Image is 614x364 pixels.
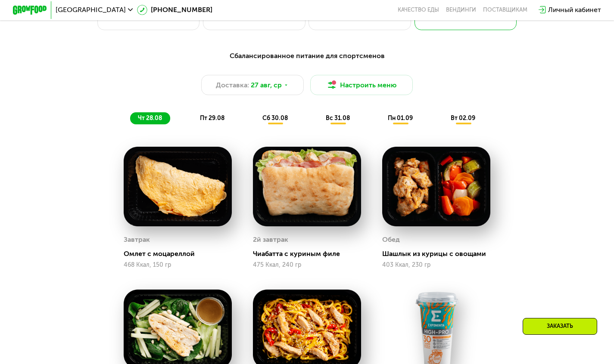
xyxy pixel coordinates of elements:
[253,233,288,246] div: 2й завтрак
[253,262,361,268] div: 475 Ккал, 240 гр
[55,51,560,62] div: Сбалансированное питание для спортсменов
[216,80,249,90] span: Доставка:
[56,6,126,13] span: [GEOGRAPHIC_DATA]
[137,5,212,15] a: [PHONE_NUMBER]
[523,318,597,335] div: Заказать
[253,250,368,258] div: Чиабатта с куриным филе
[262,114,288,122] span: сб 30.08
[451,114,475,122] span: вт 02.09
[382,262,490,268] div: 403 Ккал, 230 гр
[483,6,527,13] div: поставщикам
[310,75,413,96] button: Настроить меню
[398,6,439,13] a: Качество еды
[388,114,413,122] span: пн 01.09
[138,114,162,122] span: чт 28.08
[326,114,350,122] span: вс 31.08
[446,6,476,13] a: Вендинги
[382,233,400,246] div: Обед
[124,262,232,268] div: 468 Ккал, 150 гр
[200,114,224,122] span: пт 29.08
[548,5,601,15] div: Личный кабинет
[124,233,150,246] div: Завтрак
[251,80,282,90] span: 27 авг, ср
[124,250,239,258] div: Омлет с моцареллой
[382,250,497,258] div: Шашлык из курицы с овощами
